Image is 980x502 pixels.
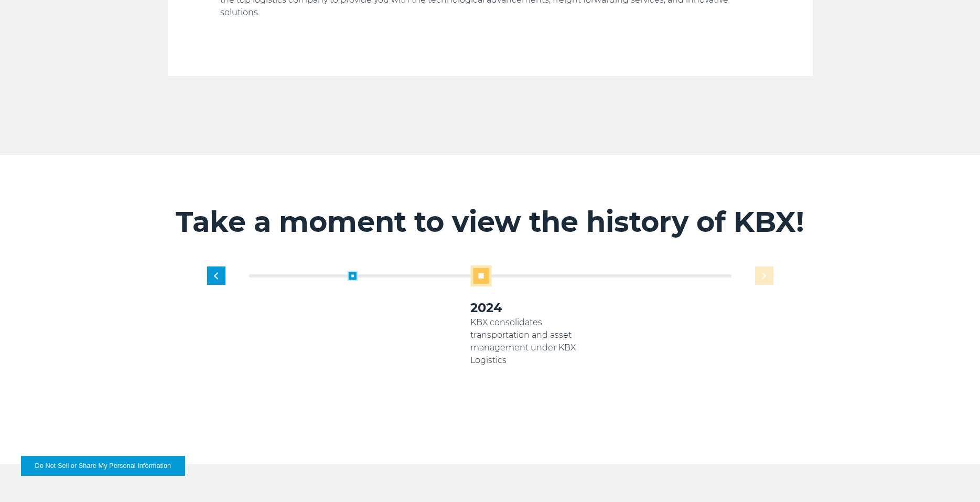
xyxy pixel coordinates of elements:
[214,272,218,279] img: previous slide
[470,300,594,316] h3: 2024
[168,205,813,239] h2: Take a moment to view the history of KBX!
[470,316,594,367] p: KBX consolidates transportation and asset management under KBX Logistics
[207,266,225,285] div: Previous slide
[21,456,185,476] button: Do Not Sell or Share My Personal Information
